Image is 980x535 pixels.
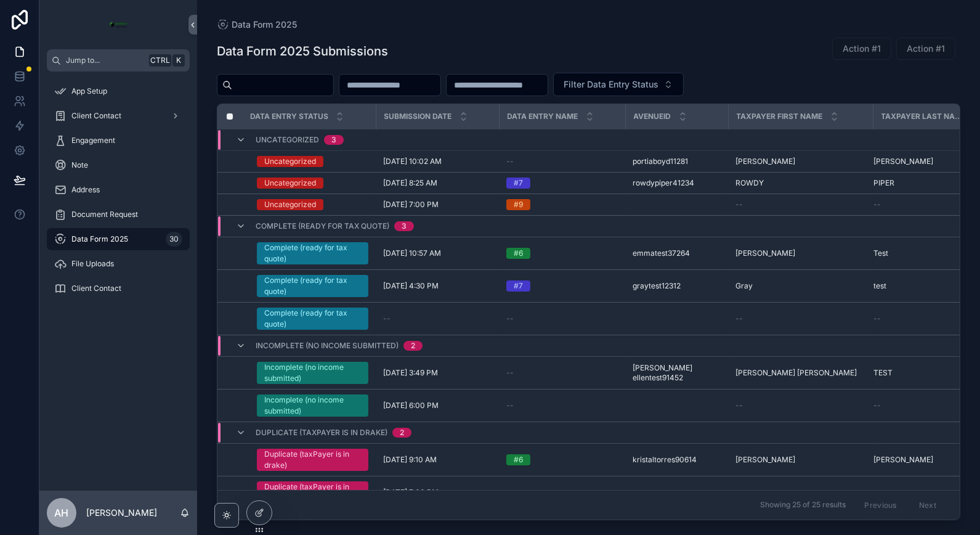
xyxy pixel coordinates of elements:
[735,455,865,465] a: [PERSON_NAME]
[514,454,523,465] div: #6
[108,15,128,35] img: App logo
[735,314,743,324] span: --
[383,157,442,166] span: [DATE] 10:02 AM
[633,248,721,258] a: emmatest37264
[383,200,492,210] a: [DATE] 7:00 PM
[383,368,492,378] a: [DATE] 3:49 PM
[506,157,618,166] a: --
[71,160,88,170] span: Note
[506,488,618,497] a: --
[873,248,888,258] span: Test
[383,248,441,258] span: [DATE] 10:57 AM
[264,362,361,384] div: Incomplete (no income submitted)
[506,368,514,378] span: --
[506,314,618,324] a: --
[71,259,114,269] span: File Uploads
[47,179,190,201] a: Address
[564,78,658,91] span: Filter Data Entry Status
[735,488,743,497] span: --
[383,200,439,210] span: [DATE] 7:00 PM
[873,488,971,497] a: --
[383,178,492,188] a: [DATE] 8:25 AM
[873,281,886,291] span: test
[881,112,963,121] span: Taxpayer Last Name
[633,157,688,166] span: portiaboyd11281
[47,154,190,176] a: Note
[735,401,865,410] a: --
[514,199,523,210] div: #9
[508,112,578,121] span: Data Entry Name
[257,156,368,167] a: Uncategorized
[47,129,190,152] a: Engagement
[633,248,690,258] span: emmatest37264
[149,54,171,67] span: Ctrl
[633,455,721,465] a: kristaltorres90614
[256,135,319,145] span: Uncategorized
[506,401,618,410] a: --
[383,281,492,291] a: [DATE] 4:30 PM
[506,488,514,497] span: --
[383,157,492,166] a: [DATE] 10:02 AM
[633,281,681,291] span: graytest12312
[506,454,618,465] a: #6
[383,455,437,465] span: [DATE] 9:10 AM
[633,455,697,465] span: kristaltorres90614
[264,481,361,504] div: Duplicate (taxPayer is in drake)
[174,55,184,65] span: K
[735,488,865,497] a: --
[735,200,743,210] span: --
[553,73,684,96] button: Select Button
[39,71,197,316] div: scrollable content
[735,368,865,378] a: [PERSON_NAME] [PERSON_NAME]
[873,200,971,210] a: --
[66,55,144,65] span: Jump to...
[264,308,361,330] div: Complete (ready for tax quote)
[250,112,328,121] span: Data Entry Status
[257,242,368,264] a: Complete (ready for tax quote)
[873,455,933,465] span: [PERSON_NAME]
[71,210,138,219] span: Document Request
[264,394,361,417] div: Incomplete (no income submitted)
[383,314,391,324] span: --
[264,449,361,471] div: Duplicate (taxPayer is in drake)
[735,157,795,166] span: [PERSON_NAME]
[633,281,721,291] a: graytest12312
[47,277,190,300] a: Client Contact
[257,362,368,384] a: Incomplete (no income submitted)
[633,178,721,188] a: rowdypiper41234
[257,449,368,471] a: Duplicate (taxPayer is in drake)
[383,248,492,258] a: [DATE] 10:57 AM
[506,401,514,410] span: --
[383,281,439,291] span: [DATE] 4:30 PM
[873,157,971,166] a: [PERSON_NAME]
[873,368,893,378] span: TEST
[257,275,368,297] a: Complete (ready for tax quote)
[384,112,452,121] span: Submission Date
[735,281,753,291] span: Gray
[257,178,368,189] a: Uncategorized
[873,488,881,497] span: --
[86,507,157,519] p: [PERSON_NAME]
[633,178,694,188] span: rowdypiper41234
[256,428,387,438] span: Duplicate (taxPayer is in drake)
[264,156,316,167] div: Uncategorized
[383,368,438,378] span: [DATE] 3:49 PM
[257,308,368,330] a: Complete (ready for tax quote)
[256,341,399,351] span: Incomplete (no income submitted)
[633,363,721,383] a: [PERSON_NAME] ellentest91452
[71,136,115,145] span: Engagement
[71,234,128,244] span: Data Form 2025
[47,80,190,102] a: App Setup
[71,284,121,293] span: Client Contact
[873,401,971,410] a: --
[506,178,618,189] a: #7
[735,401,743,410] span: --
[383,178,437,188] span: [DATE] 8:25 AM
[737,112,823,121] span: Taxpayer First Name
[735,281,865,291] a: Gray
[873,248,971,258] a: Test
[873,281,971,291] a: test
[735,368,857,378] span: [PERSON_NAME] [PERSON_NAME]
[506,199,618,210] a: #9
